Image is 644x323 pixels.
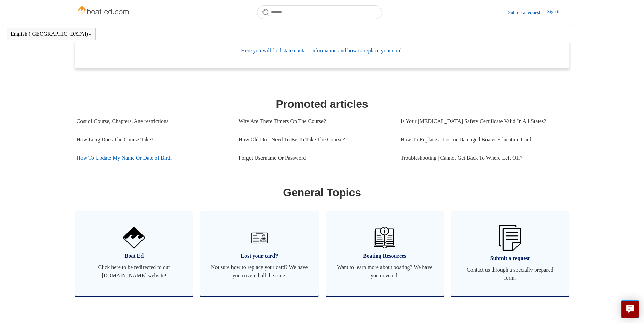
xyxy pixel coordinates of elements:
[257,5,382,19] input: Search
[77,149,228,167] a: How To Update My Name Or Date of Birth
[508,9,547,16] a: Submit a request
[239,112,390,130] a: Why Are There Timers On The Course?
[11,31,92,37] button: English ([GEOGRAPHIC_DATA])
[401,149,563,167] a: Troubleshooting | Cannot Get Back To Where Left Off?
[75,211,194,296] a: Boat Ed Click here to be redirected to our [DOMAIN_NAME] website!
[461,266,559,282] span: Contact us through a specially prepared form.
[547,8,567,16] a: Sign in
[249,227,270,248] img: 01HZPCYVT14CG9T703FEE4SFXC
[77,112,228,130] a: Cost of Course, Chapters, Age restrictions
[326,211,444,296] a: Boating Resources Want to learn more about boating? We have you covered.
[336,263,434,280] span: Want to learn more about boating? We have you covered.
[451,211,569,296] a: Submit a request Contact us through a specially prepared form.
[401,112,563,130] a: Is Your [MEDICAL_DATA] Safety Certificate Valid In All States?
[336,252,434,260] span: Boating Resources
[200,211,319,296] a: Lost your card? Not sure how to replace your card? We have you covered all the time.
[77,4,131,18] img: Boat-Ed Help Center home page
[461,254,559,262] span: Submit a request
[239,130,390,149] a: How Old Do I Need To Be To Take The Course?
[401,130,563,149] a: How To Replace a Lost or Damaged Boater Education Card
[85,263,183,280] span: Click here to be redirected to our [DOMAIN_NAME] website!
[210,252,309,260] span: Lost your card?
[77,184,568,201] h1: General Topics
[77,96,568,112] h1: Promoted articles
[123,227,145,248] img: 01HZPCYVNCVF44JPJQE4DN11EA
[75,18,569,68] a: Replacement Card Here you will find state contact information and how to replace your card.
[499,225,521,251] img: 01HZPCYW3NK71669VZTW7XY4G9
[374,227,395,248] img: 01HZPCYVZMCNPYXCC0DPA2R54M
[77,130,228,149] a: How Long Does The Course Take?
[85,252,183,260] span: Boat Ed
[210,263,309,280] span: Not sure how to replace your card? We have you covered all the time.
[85,47,559,55] span: Here you will find state contact information and how to replace your card.
[621,300,639,318] button: Live chat
[239,149,390,167] a: Forgot Username Or Password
